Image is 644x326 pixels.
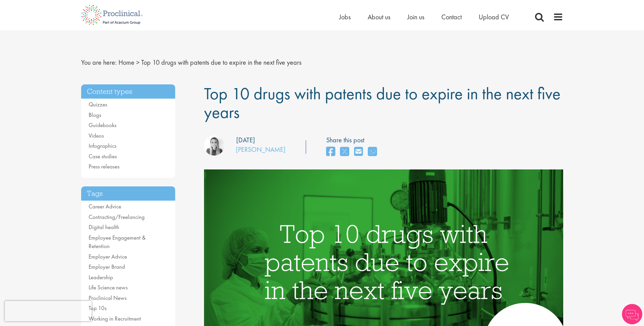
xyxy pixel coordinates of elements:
[89,142,116,149] a: Infographics
[89,223,119,231] a: Digital health
[136,58,140,67] span: >
[236,145,286,154] a: [PERSON_NAME]
[354,145,363,159] a: share on email
[622,304,642,324] img: Chatbot
[89,263,125,270] a: Employer Brand
[89,294,127,302] a: Proclinical News
[204,135,224,156] img: Hannah Burke
[81,84,176,99] h3: Content types
[326,145,335,159] a: share on facebook
[81,58,117,67] span: You are here:
[89,132,104,139] a: Videos
[81,186,176,201] h3: Tags
[89,152,117,160] a: Case studies
[89,315,141,322] a: Working in Recruitment
[141,58,301,67] span: Top 10 drugs with patents due to expire in the next five years
[89,234,146,250] a: Employee Engagement & Retention
[118,58,134,67] a: breadcrumb link
[340,145,349,159] a: share on twitter
[89,111,101,119] a: Blogs
[441,13,462,21] a: Contact
[89,253,127,260] a: Employer Advice
[89,163,119,170] a: Press releases
[5,301,92,321] iframe: reCAPTCHA
[368,13,390,21] a: About us
[479,13,509,21] a: Upload CV
[89,213,145,221] a: Contracting/Freelancing
[89,121,116,129] a: Guidebooks
[326,135,380,145] label: Share this post
[339,13,351,21] a: Jobs
[204,83,560,123] span: Top 10 drugs with patents due to expire in the next five years
[89,273,113,281] a: Leadership
[407,13,424,21] a: Join us
[89,304,107,312] a: Top 10s
[368,145,377,159] a: share on whats app
[89,101,107,108] a: Quizzes
[89,284,128,291] a: Life Science news
[89,203,121,210] a: Career Advice
[236,135,255,145] div: [DATE]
